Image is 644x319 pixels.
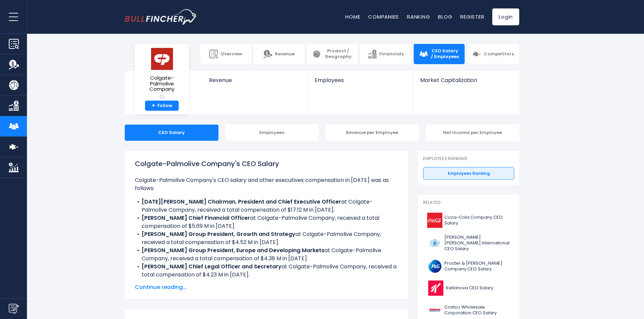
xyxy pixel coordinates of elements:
a: Home [345,13,360,20]
b: [PERSON_NAME] Group President, Growth and Strategy [142,230,295,238]
small: CL [140,94,183,100]
a: [PERSON_NAME] [PERSON_NAME] International CEO Salary [423,233,514,254]
a: Market Capitalization [413,71,519,95]
span: CEO Salary / Employees [431,48,459,60]
div: CEO Salary [125,125,218,141]
div: Net Income per Employee [426,125,520,141]
div: Employees [225,125,319,141]
b: [DATE][PERSON_NAME] Chairman, President and Chief Executive Officer [142,198,341,206]
img: bullfincher logo [125,9,197,25]
b: [PERSON_NAME] Group President, Europe and Developing Markets [142,246,324,254]
img: PM logo [427,236,442,251]
span: Continue reading... [135,283,398,291]
a: Login [492,8,519,25]
span: Costco Wholesale Corporation CEO Salary [444,304,510,316]
li: at Colgate-Palmolive Company, received a total compensation of $4.23 M in [DATE]. [135,263,398,279]
span: Colgate-Palmolive Company [140,75,183,92]
a: Register [460,13,484,20]
a: Revenue [254,44,304,64]
span: Financials [379,51,404,57]
a: Employees Ranking [423,167,514,180]
span: Revenue [209,77,301,83]
a: Overview [200,44,251,64]
span: Product / Geography [324,48,352,60]
a: Ranking [407,13,430,20]
img: KO logo [427,213,442,228]
li: at Colgate-Palmolive Company, received a total compensation of $4.52 M in [DATE]. [135,230,398,246]
span: Kellanova CEO Salary [446,285,493,291]
span: Procter & [PERSON_NAME] Company CEO Salary [444,261,510,272]
strong: + [152,103,155,109]
b: [PERSON_NAME] Chief Financial Officer [142,214,250,222]
li: at Colgate-Palmolive Company, received a total compensation of $4.38 M in [DATE]. [135,246,398,263]
span: Employees [315,77,406,83]
p: Employees Ranking [423,156,514,162]
div: Revenue per Employee [325,125,419,141]
span: Overview [221,51,242,57]
span: [PERSON_NAME] [PERSON_NAME] International CEO Salary [444,235,510,252]
span: Competitors [484,51,514,57]
span: Market Capitalization [420,77,512,83]
p: Related [423,200,514,206]
p: Colgate-Palmolive Company's CEO salary and other executives compensation in [DATE] was as follows: [135,176,398,192]
span: Revenue [275,51,295,57]
li: at Colgate-Palmolive Company, received a total compensation of $5.69 M in [DATE]. [135,214,398,230]
b: [PERSON_NAME] Chief Legal Officer and Secretary [142,263,282,270]
a: Product / Geography [307,44,358,64]
img: COST logo [427,302,442,318]
a: Competitors [467,44,519,64]
a: +Follow [145,101,179,111]
li: at Colgate-Palmolive Company, received a total compensation of $17.12 M in [DATE]. [135,198,398,214]
a: Procter & [PERSON_NAME] Company CEO Salary [423,257,514,275]
a: Go to homepage [125,9,197,25]
a: CEO Salary / Employees [414,44,465,64]
a: Companies [368,13,399,20]
a: Coca-Cola Company CEO Salary [423,211,514,230]
a: Blog [438,13,452,20]
a: Employees [308,71,413,95]
img: K logo [427,281,444,296]
a: Kellanova CEO Salary [423,279,514,297]
span: Coca-Cola Company CEO Salary [444,215,510,226]
a: Colgate-Palmolive Company CL [140,47,184,101]
h1: Colgate-Palmolive Company's CEO Salary [135,159,398,169]
img: PG logo [427,259,442,274]
a: Revenue [202,71,308,95]
a: Financials [360,44,411,64]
